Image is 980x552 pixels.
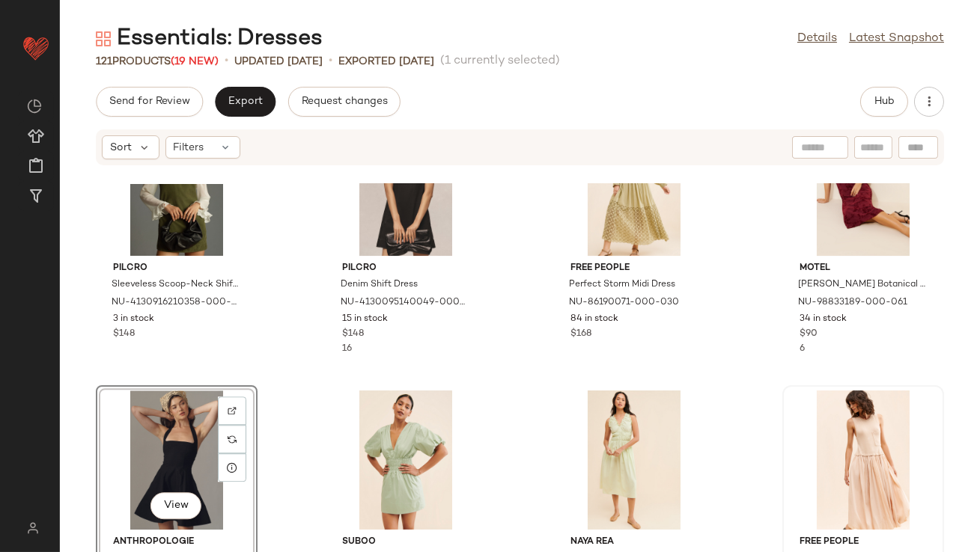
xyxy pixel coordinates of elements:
span: $168 [570,328,591,341]
span: 34 in stock [800,313,847,326]
span: Naya Rea [570,536,698,549]
span: 84 in stock [570,313,618,326]
span: Export [228,96,263,108]
div: Products [96,54,219,70]
span: Filters [174,140,204,156]
span: 3 in stock [113,313,154,326]
button: Hub [860,87,908,117]
span: Hub [874,96,895,108]
span: • [329,52,332,70]
span: NU-98833189-000-061 [798,296,907,310]
img: 82479742_237_b [330,390,481,530]
span: • [225,52,228,70]
span: Free People [570,262,698,275]
p: Exported [DATE] [338,54,434,70]
span: [PERSON_NAME] Botanical Midi Dress [798,278,925,292]
img: 88231832_237_b [559,390,710,530]
img: heart_red.DM2ytmEG.svg [21,33,51,63]
img: svg%3e [228,406,237,415]
span: View [163,500,189,512]
span: Sleeveless Scoop-Neck Shift Mini Dress [112,278,239,292]
span: 121 [96,56,112,67]
span: (1 currently selected) [440,52,560,70]
img: svg%3e [228,435,237,444]
img: svg%3e [96,31,111,46]
button: Send for Review [96,87,203,117]
div: Essentials: Dresses [96,24,323,54]
span: $148 [342,328,364,341]
span: Sort [110,140,132,156]
span: Pilcro [342,262,469,275]
span: Send for Review [109,96,190,108]
img: svg%3e [27,99,42,114]
span: Free People [800,536,927,549]
button: Request changes [288,87,401,117]
span: $148 [113,328,135,341]
span: Suboo [342,536,469,549]
span: Motel [800,262,927,275]
span: 15 in stock [342,313,388,326]
span: (19 New) [171,56,219,67]
span: 6 [800,344,805,354]
span: NU-4130916210358-000-030 [112,296,239,310]
span: $90 [800,328,818,341]
button: View [150,492,201,519]
span: Denim Shift Dress [341,278,418,292]
a: Details [797,30,837,48]
span: NU-4130095140049-000-001 [341,296,468,310]
span: 16 [342,344,352,354]
a: Latest Snapshot [849,30,944,48]
img: 83804393_014_b [788,390,939,530]
img: svg%3e [18,522,47,534]
p: updated [DATE] [234,54,323,70]
button: Export [215,87,276,117]
span: Perfect Storm Midi Dress [569,278,675,292]
span: Request changes [301,96,388,108]
span: NU-86190071-000-030 [569,296,679,310]
img: 4130957990100_001_b [101,390,252,530]
span: Pilcro [113,262,240,275]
